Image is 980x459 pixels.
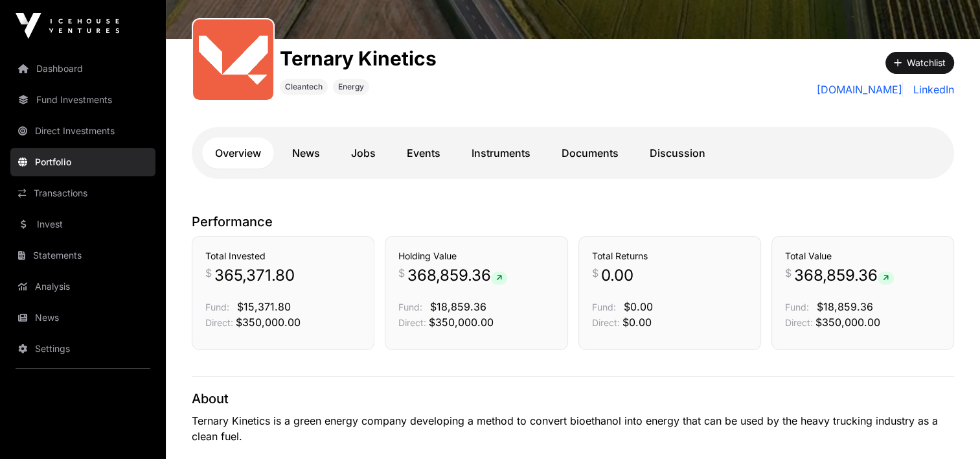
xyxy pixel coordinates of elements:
[205,250,361,263] h3: Total Invested
[279,137,333,169] a: News
[10,86,155,114] a: Fund Investments
[885,52,954,74] button: Watchlist
[10,54,155,83] a: Dashboard
[205,317,233,328] span: Direct:
[10,179,155,207] a: Transactions
[624,300,653,313] span: $0.00
[192,390,954,408] p: About
[10,210,155,239] a: Invest
[202,137,274,169] a: Overview
[236,316,301,329] span: $350,000.00
[908,82,954,97] a: LinkedIn
[202,137,944,169] nav: Tabs
[398,250,554,263] h3: Holding Value
[285,82,323,92] span: Cleantech
[214,265,295,286] span: 365,371.80
[10,303,155,332] a: News
[592,317,620,328] span: Direct:
[601,265,633,286] span: 0.00
[407,265,507,286] span: 368,859.36
[622,316,652,329] span: $0.00
[785,317,813,328] span: Direct:
[915,397,980,459] iframe: Chat Widget
[205,301,229,312] span: Fund:
[817,300,873,313] span: $18,859.36
[459,137,543,169] a: Instruments
[10,335,155,363] a: Settings
[637,137,718,169] a: Discussion
[398,265,405,281] span: $
[785,301,809,312] span: Fund:
[10,241,155,270] a: Statements
[394,137,453,169] a: Events
[237,300,291,313] span: $15,371.80
[192,413,954,444] p: Ternary Kinetics is a green energy company developing a method to convert bioethanol into energy ...
[280,47,437,70] h1: Ternary Kinetics
[10,148,155,176] a: Portfolio
[338,137,389,169] a: Jobs
[592,265,598,281] span: $
[549,137,632,169] a: Documents
[198,25,268,95] img: output-onlinepngtools---2025-01-23T085927.457.png
[10,272,155,301] a: Analysis
[338,82,364,92] span: Energy
[592,301,616,312] span: Fund:
[10,117,155,145] a: Direct Investments
[785,265,792,281] span: $
[429,316,494,329] span: $350,000.00
[430,300,486,313] span: $18,859.36
[794,265,894,286] span: 368,859.36
[16,13,119,39] img: Icehouse Ventures Logo
[592,250,747,263] h3: Total Returns
[817,82,903,97] a: [DOMAIN_NAME]
[398,317,426,328] span: Direct:
[785,250,940,263] h3: Total Value
[192,213,954,231] p: Performance
[815,316,880,329] span: $350,000.00
[205,265,212,281] span: $
[398,301,422,312] span: Fund:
